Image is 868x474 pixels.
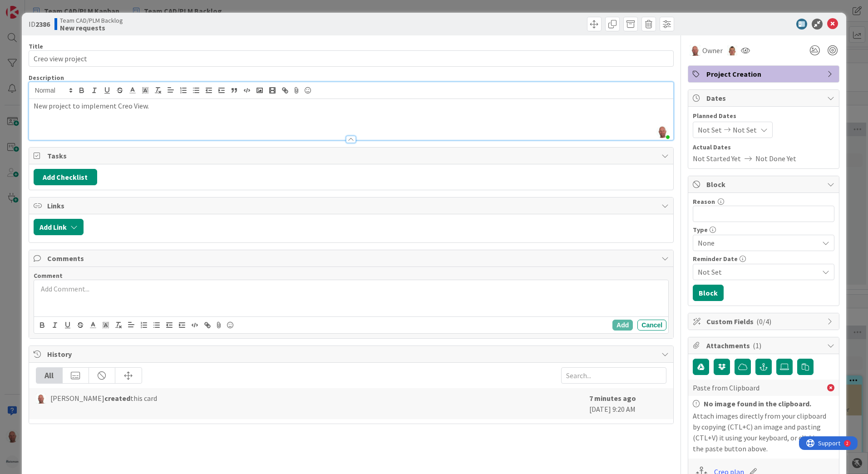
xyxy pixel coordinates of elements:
[755,153,796,164] span: Not Done Yet
[693,197,715,206] label: Reason
[47,200,657,211] span: Links
[34,272,63,280] span: Comment
[756,317,771,326] span: ( 0/4 )
[693,256,738,262] span: Reminder Date
[561,367,666,384] input: Search...
[693,400,834,408] h6: No image found in the clipboard.
[29,42,43,50] label: Title
[29,74,64,82] span: Description
[733,124,757,135] span: Not Set
[589,394,636,403] b: 7 minutes ago
[656,125,669,138] img: OiA40jCcrAiXmSCZ6unNR8czeGfRHk2b.jpg
[706,316,823,327] span: Custom Fields
[706,340,823,351] span: Attachments
[693,410,834,454] div: Attach images directly from your clipboard by copying (CTL+C) an image and pasting (CTL+V) it usi...
[47,150,657,161] span: Tasks
[60,24,123,31] b: New requests
[693,382,759,393] span: Paste from Clipboard
[706,69,823,79] span: Project Creation
[34,219,84,235] button: Add Link
[706,179,823,190] span: Block
[60,17,123,24] span: Team CAD/PLM Backlog
[29,19,50,30] span: ID
[698,237,814,249] span: None
[104,394,130,403] b: created
[693,153,741,164] span: Not Started Yet
[637,320,666,331] button: Cancel
[693,111,834,121] span: Planned Dates
[36,368,63,383] div: All
[35,20,50,29] b: 2386
[47,4,49,11] div: 2
[34,101,669,111] p: New project to implement Creo View.
[693,143,834,152] span: Actual Dates
[34,169,97,185] button: Add Checklist
[589,393,666,415] div: [DATE] 9:20 AM
[690,45,700,56] img: RK
[29,50,674,67] input: type card name here...
[698,267,819,277] span: Not Set
[47,349,657,360] span: History
[36,394,46,404] img: RK
[19,1,41,12] span: Support
[693,227,708,233] span: Type
[693,285,724,301] button: Block
[702,45,723,56] span: Owner
[706,93,823,104] span: Dates
[727,45,737,55] img: TJ
[50,393,157,404] span: [PERSON_NAME] this card
[47,253,657,264] span: Comments
[698,124,722,135] span: Not Set
[753,341,761,350] span: ( 1 )
[612,320,633,331] button: Add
